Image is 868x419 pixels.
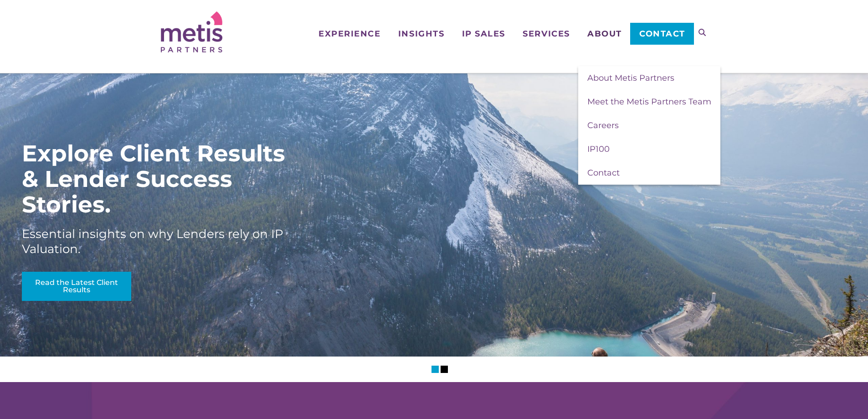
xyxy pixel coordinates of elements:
span: Contact [587,168,620,178]
div: Essential insights on why Lenders rely on IP Valuation. [22,227,295,257]
li: Slider Page 1 [431,366,439,373]
span: Careers [587,120,619,130]
a: Read the Latest Client Results [22,272,131,301]
span: IP100 [587,144,610,154]
a: IP100 [578,137,720,161]
a: About Metis Partners [578,66,720,90]
a: Contact [630,23,693,45]
span: Meet the Metis Partners Team [587,97,711,107]
span: IP Sales [462,30,505,38]
span: About Metis Partners [587,73,674,83]
span: About [587,30,622,38]
div: Explore Client Results & Lender Success Stories. [22,141,295,217]
li: Slider Page 2 [441,366,448,373]
span: Contact [639,30,685,38]
span: Insights [398,30,444,38]
span: Services [523,30,570,38]
a: Meet the Metis Partners Team [578,90,720,114]
span: Experience [318,30,380,38]
img: Metis Partners [161,11,222,52]
a: Contact [578,161,720,185]
a: Careers [578,114,720,137]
